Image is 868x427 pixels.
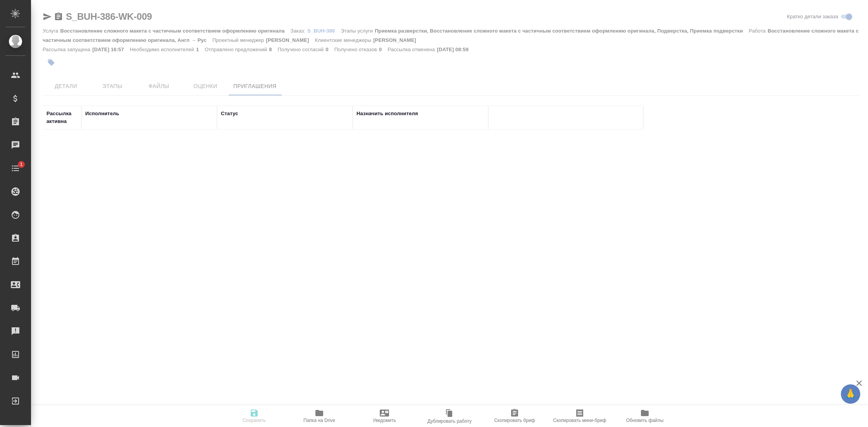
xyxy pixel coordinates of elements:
span: Папка на Drive [303,418,335,423]
span: Уведомить [373,418,396,423]
button: Сохранить [222,405,287,427]
button: 🙏 [841,384,860,404]
button: Обновить файлы [612,405,677,427]
button: Скопировать мини-бриф [547,405,612,427]
button: Уведомить [352,405,417,427]
a: 1 [2,159,29,178]
span: 🙏 [844,386,857,402]
div: Статус [221,110,238,118]
span: Дублировать работу [427,418,472,424]
button: Дублировать работу [417,405,482,427]
span: 1 [15,161,27,168]
span: Скопировать бриф [494,418,535,423]
div: Исполнитель [85,110,119,118]
div: Рассылка активна [46,110,77,125]
div: Назначить исполнителя [356,110,418,118]
span: Сохранить [243,418,266,423]
span: Обновить файлы [626,418,664,423]
button: Папка на Drive [287,405,352,427]
span: Скопировать мини-бриф [553,418,606,423]
button: Скопировать бриф [482,405,547,427]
